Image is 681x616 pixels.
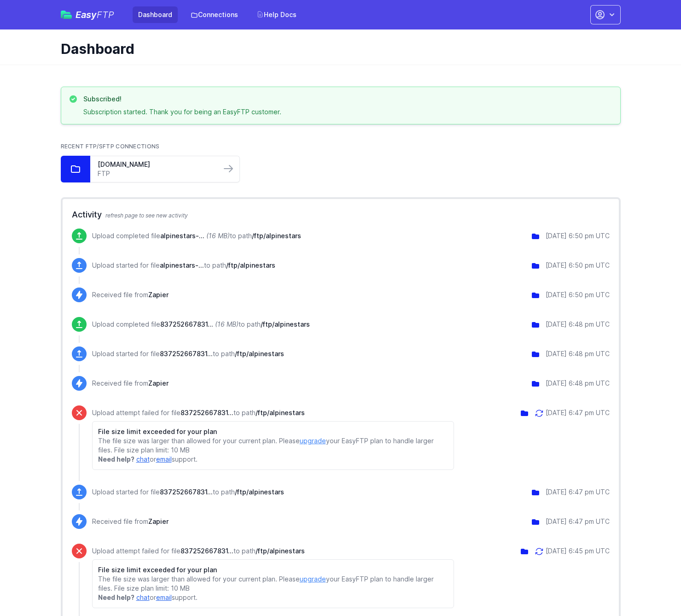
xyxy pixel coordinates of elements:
[92,487,284,497] p: Upload started for file to path
[180,409,233,417] span: 8372526678318.alpinestars-inventory.csv
[148,379,169,387] span: Zapier
[61,41,613,57] h1: Dashboard
[61,10,114,19] a: EasyFTP
[98,455,134,463] strong: Need help?
[156,455,172,463] a: email
[546,349,610,358] div: [DATE] 6:48 pm UTC
[546,261,610,270] div: [DATE] 6:50 pm UTC
[98,169,214,178] a: FTP
[546,290,610,299] div: [DATE] 6:50 pm UTC
[98,593,134,601] strong: Need help?
[148,291,169,299] span: Zapier
[98,575,448,593] p: The file size was larger than allowed for your current plan. Please your EasyFTP plan to handle l...
[546,320,610,329] div: [DATE] 6:48 pm UTC
[92,320,310,329] p: Upload completed file to path
[98,455,448,464] p: or support.
[148,517,169,525] span: Zapier
[92,261,275,270] p: Upload started for file to path
[105,212,188,219] span: refresh page to see new activity
[92,231,301,241] p: Upload completed file to path
[226,261,275,269] span: /ftp/alpinestars
[206,232,230,240] i: (16 MB)
[185,6,244,23] a: Connections
[546,517,610,526] div: [DATE] 6:47 pm UTC
[160,320,213,328] span: 8372526678318.alpinestars-inventory.csv
[256,409,305,417] span: /ftp/alpinestars
[546,546,610,556] div: [DATE] 6:45 pm UTC
[98,436,448,455] p: The file size was larger than allowed for your current plan. Please your EasyFTP plan to handle l...
[61,11,72,19] img: easyftp_logo.png
[261,320,310,328] span: /ftp/alpinestars
[300,437,326,445] a: upgrade
[160,261,204,269] span: alpinestars-inventory.csv
[252,232,301,240] span: /ftp/alpinestars
[546,379,610,388] div: [DATE] 6:48 pm UTC
[98,427,448,436] h6: File size limit exceeded for your plan
[97,9,114,20] span: FTP
[83,107,281,117] p: Subscription started. Thank you for being an EasyFTP customer.
[546,408,610,417] div: [DATE] 6:47 pm UTC
[256,547,305,555] span: /ftp/alpinestars
[92,379,169,388] p: Received file from
[251,6,302,23] a: Help Docs
[160,350,213,358] span: 8372526678318.alpinestars-inventory.csv
[61,143,621,150] h2: Recent FTP/SFTP Connections
[76,10,114,19] span: Easy
[136,593,150,601] a: chat
[92,517,169,526] p: Received file from
[546,231,610,241] div: [DATE] 6:50 pm UTC
[160,232,204,240] span: alpinestars-inventory.csv
[92,349,284,358] p: Upload started for file to path
[92,546,454,556] p: Upload attempt failed for file to path
[180,547,233,555] span: 8372526678318.alpinestars-inventory.csv
[98,593,448,602] p: or support.
[92,408,454,417] p: Upload attempt failed for file to path
[133,6,178,23] a: Dashboard
[72,208,610,221] h2: Activity
[136,455,150,463] a: chat
[98,160,214,169] a: [DOMAIN_NAME]
[546,487,610,497] div: [DATE] 6:47 pm UTC
[83,94,281,104] h3: Subscribed!
[235,350,284,358] span: /ftp/alpinestars
[92,290,169,299] p: Received file from
[98,565,448,575] h6: File size limit exceeded for your plan
[300,575,326,583] a: upgrade
[235,488,284,496] span: /ftp/alpinestars
[156,593,172,601] a: email
[160,488,213,496] span: 8372526678318.alpinestars-inventory.csv
[215,320,239,328] i: (16 MB)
